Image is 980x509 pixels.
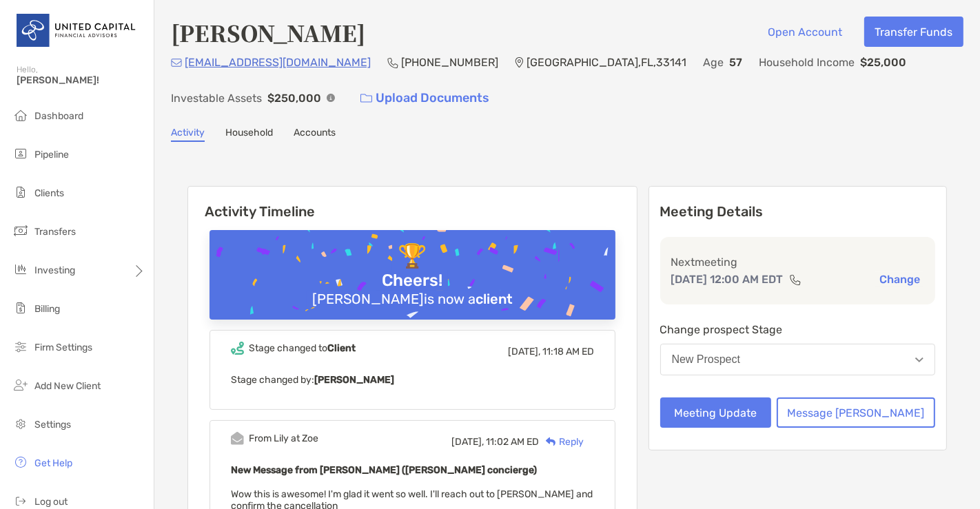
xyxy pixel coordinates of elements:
img: logout icon [12,492,29,509]
p: [PHONE_NUMBER] [401,54,498,71]
div: Reply [539,435,584,449]
p: $250,000 [267,90,321,107]
b: [PERSON_NAME] [314,374,394,386]
div: Cheers! [376,271,448,291]
span: 11:02 AM ED [486,436,539,448]
img: Open dropdown arrow [915,357,923,362]
div: [PERSON_NAME] is now a [307,291,518,307]
button: New Prospect [660,344,936,375]
img: Event icon [231,432,244,445]
img: transfers icon [12,222,29,239]
a: Accounts [294,127,336,142]
img: dashboard icon [12,107,29,123]
span: 11:18 AM ED [542,346,594,357]
span: Dashboard [34,110,83,122]
span: Firm Settings [34,342,92,353]
img: pipeline icon [12,145,29,162]
p: 57 [729,54,742,71]
p: Stage changed by: [231,371,594,388]
p: [GEOGRAPHIC_DATA] , FL , 33141 [527,54,686,71]
p: Next meeting [671,253,925,271]
span: Add New Client [34,380,101,392]
div: Stage changed to [249,342,356,354]
div: New Prospect [672,353,741,366]
b: client [476,291,513,307]
img: Event icon [231,342,244,355]
img: Info Icon [327,94,335,102]
button: Transfer Funds [864,17,963,47]
img: Phone Icon [387,57,398,68]
img: billing icon [12,300,29,316]
span: Pipeline [34,149,69,160]
span: [PERSON_NAME]! [17,74,145,86]
p: Age [703,54,724,71]
span: [DATE], [508,346,540,357]
button: Change [875,272,924,287]
img: add_new_client icon [12,377,29,393]
p: [DATE] 12:00 AM EDT [671,271,784,288]
span: [DATE], [451,436,484,448]
b: Client [327,342,356,354]
h4: [PERSON_NAME] [171,17,365,48]
a: Activity [171,127,205,142]
p: $25,000 [860,54,906,71]
p: Household Income [759,54,855,71]
img: settings icon [12,415,29,432]
img: Email Icon [171,59,182,67]
img: Reply icon [546,437,556,446]
img: communication type [789,274,802,285]
span: Get Help [34,457,72,469]
button: Message [PERSON_NAME] [777,397,935,428]
h6: Activity Timeline [188,187,637,220]
p: Change prospect Stage [660,321,936,338]
img: investing icon [12,261,29,278]
a: Household [225,127,273,142]
div: 🏆 [392,242,432,271]
div: From Lily at Zoe [249,433,318,444]
img: firm-settings icon [12,338,29,355]
a: Upload Documents [351,83,498,113]
img: button icon [360,94,372,103]
img: United Capital Logo [17,6,137,55]
span: Transfers [34,226,76,238]
span: Billing [34,303,60,315]
img: get-help icon [12,454,29,470]
img: Location Icon [515,57,524,68]
p: Investable Assets [171,90,262,107]
button: Open Account [757,17,853,47]
span: Investing [34,264,75,276]
img: clients icon [12,184,29,200]
button: Meeting Update [660,397,772,428]
span: Clients [34,187,64,199]
b: New Message from [PERSON_NAME] ([PERSON_NAME] concierge) [231,464,537,476]
p: Meeting Details [660,203,936,220]
p: [EMAIL_ADDRESS][DOMAIN_NAME] [185,54,371,71]
img: Confetti [210,230,615,349]
span: Log out [34,496,68,508]
span: Settings [34,419,71,430]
